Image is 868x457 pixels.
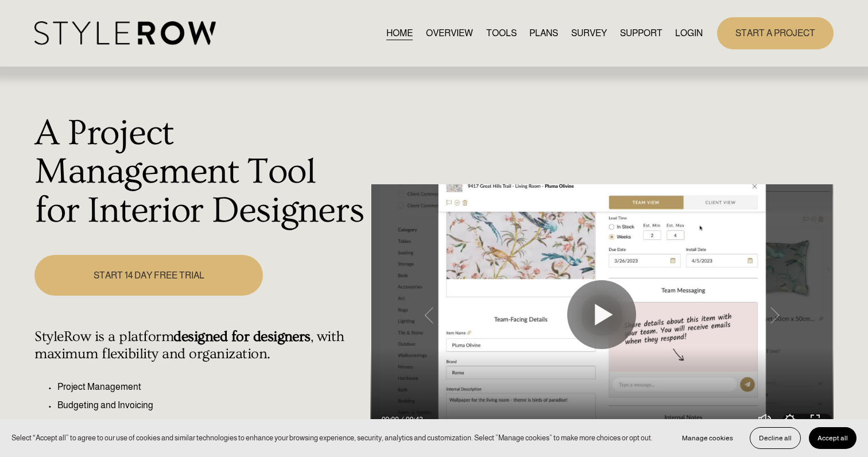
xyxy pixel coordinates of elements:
[57,380,363,394] p: Project Management
[173,328,311,345] strong: designed for designers
[34,255,263,296] a: START 14 DAY FREE TRIAL
[57,398,363,412] p: Budgeting and Invoicing
[34,114,363,231] h1: A Project Management Tool for Interior Designers
[382,414,402,425] div: Current time
[402,414,426,425] div: Duration
[620,25,662,41] a: folder dropdown
[675,25,703,41] a: LOGIN
[809,427,857,449] button: Accept all
[34,328,363,363] h4: StyleRow is a platform , with maximum flexibility and organization.
[567,280,636,349] button: Play
[34,21,215,45] img: StyleRow
[750,427,801,449] button: Decline all
[386,25,413,41] a: HOME
[529,25,558,41] a: PLANS
[11,432,653,443] p: Select “Accept all” to agree to our use of cookies and similar technologies to enhance your brows...
[759,434,792,442] span: Decline all
[717,17,834,49] a: START A PROJECT
[486,25,517,41] a: TOOLS
[620,26,662,40] span: SUPPORT
[673,427,742,449] button: Manage cookies
[426,25,473,41] a: OVERVIEW
[682,434,733,442] span: Manage cookies
[57,417,363,431] p: Client Presentation Dashboard
[571,25,607,41] a: SURVEY
[817,434,848,442] span: Accept all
